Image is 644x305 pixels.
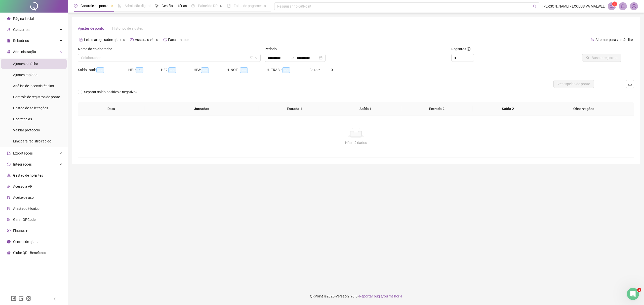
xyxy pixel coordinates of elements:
span: Ajustes da folha [13,62,38,66]
span: to [291,56,295,60]
span: --:-- [96,67,104,73]
span: linkedin [19,296,24,301]
span: info-circle [467,47,470,51]
span: --:-- [282,67,290,73]
span: facebook [11,296,16,301]
footer: QRPoint © 2025 - 2.90.5 - [68,287,644,305]
div: H. TRAB.: [267,67,309,73]
span: sun [155,4,158,8]
span: home [7,17,11,20]
span: export [7,151,11,155]
span: Acesso à API [13,184,33,188]
span: Reportar bug e/ou melhoria [359,294,402,298]
th: Entrada 2 [401,102,472,116]
span: Controle de registros de ponto [13,95,60,99]
span: qrcode [7,218,11,221]
span: lock [7,50,11,54]
span: notification [610,4,614,9]
span: 0 [331,68,333,72]
span: 1 [637,288,641,292]
span: gift [7,251,11,255]
div: Saldo total: [78,67,128,73]
span: Financeiro [13,229,29,233]
button: Ver espelho de ponto [553,80,594,88]
span: Administração [13,50,36,54]
span: Registros [451,46,470,52]
span: upload [628,82,632,86]
span: Gestão de solicitações [13,106,48,110]
div: Não há dados [84,140,628,145]
span: Central de ajuda [13,240,38,244]
span: [PERSON_NAME] - EXCLUSIVA MALWEE [542,4,605,9]
span: Análise de inconsistências [13,84,54,88]
span: Validar protocolo [13,128,40,132]
span: Ajustes rápidos [13,73,37,77]
span: file [7,39,11,42]
span: pushpin [220,5,223,8]
th: Observações [538,102,629,116]
span: filter [250,56,253,59]
th: Data [78,102,144,116]
span: apartment [7,174,11,177]
span: Integrações [13,162,32,166]
span: solution [7,207,11,210]
span: Página inicial [13,17,34,21]
span: Aceite de uso [13,195,34,199]
iframe: Intercom live chat [627,288,639,300]
span: youtube [130,38,134,41]
span: --:-- [201,67,209,73]
span: file-text [79,38,83,41]
div: HE 1: [128,67,161,73]
span: Leia o artigo sobre ajustes [84,38,125,42]
span: audit [7,196,11,199]
span: api [7,185,11,188]
label: Nome do colaborador [78,46,115,52]
th: Entrada 1 [259,102,330,116]
button: Buscar registros [582,54,621,62]
span: Folha de pagamento [234,4,266,8]
span: Gerar QRCode [13,218,35,222]
span: Painel do DP [198,4,218,8]
span: Faça um tour [168,38,189,42]
div: H. NOT.: [226,67,267,73]
span: bell [621,4,625,9]
span: Alternar para versão lite [595,38,633,42]
span: Observações [542,106,625,112]
img: 7489 [630,3,638,10]
span: Cadastros [13,28,29,32]
span: Exportações [13,151,33,155]
div: HE 2: [161,67,194,73]
th: Jornadas [144,102,259,116]
span: Ocorrências [13,117,32,121]
span: Ajustes de ponto [78,26,104,30]
span: Relatórios [13,39,29,43]
span: Admissão digital [125,4,150,8]
span: --:-- [168,67,176,73]
span: --:-- [240,67,248,73]
span: Histórico de ajustes [112,26,143,30]
span: user-add [7,28,11,31]
span: clock-circle [74,4,77,8]
span: Separar saldo positivo e negativo? [82,89,139,95]
span: history [163,38,167,41]
span: Versão [336,294,347,298]
span: instagram [26,296,31,301]
span: left [53,297,57,301]
span: down [255,56,258,59]
span: Atestado técnico [13,207,39,211]
span: Faltas: [309,68,321,72]
span: swap [591,38,594,41]
span: 1 [614,2,616,6]
span: --:-- [136,67,143,73]
span: Clube QR - Beneficios [13,251,46,255]
label: Período [265,46,280,52]
span: search [533,5,537,8]
th: Saída 1 [330,102,401,116]
span: Controle de ponto [80,4,108,8]
span: Link para registro rápido [13,139,51,143]
span: dashboard [191,4,195,8]
span: swap-right [291,56,295,60]
span: Gestão de holerites [13,173,43,177]
th: Saída 2 [472,102,544,116]
span: book [227,4,231,8]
